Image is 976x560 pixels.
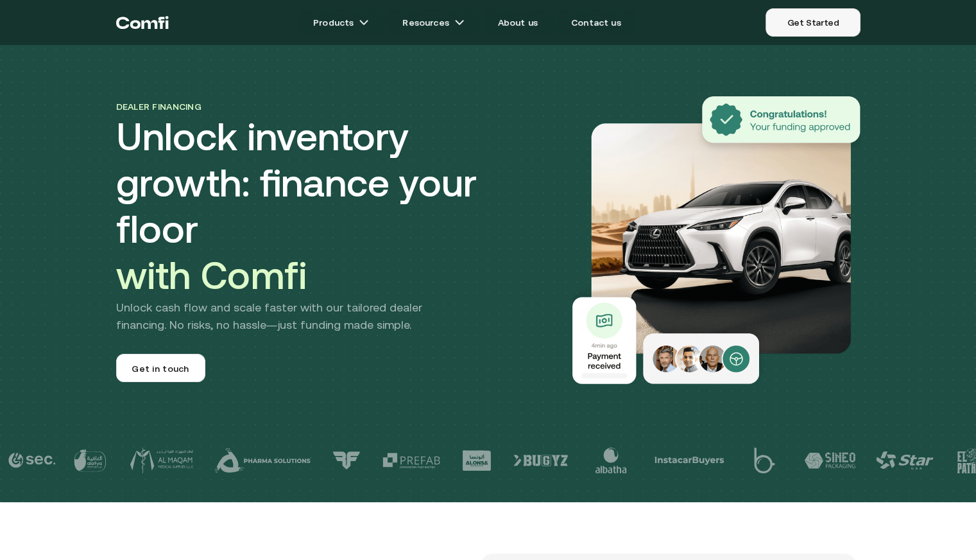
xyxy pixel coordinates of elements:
[130,448,194,473] img: logo-3
[766,8,860,37] a: Get Started
[116,101,201,112] span: Dealer financing
[454,17,465,28] img: arrow icons
[483,10,553,35] a: About us
[382,453,440,468] img: logo-6
[116,114,552,299] h1: Unlock inventory growth: finance your floor
[132,362,189,378] span: Get in touch
[359,17,369,28] img: arrow icons
[116,253,307,297] span: with Comfi
[387,10,479,35] a: Resourcesarrow icons
[513,444,568,477] img: logo-8
[214,435,311,486] img: logo-4
[71,449,109,472] img: logo-2
[572,96,860,384] img: Dealer Financing
[116,354,205,382] a: Get in touch
[876,444,934,477] img: logo-13
[461,450,493,471] img: logo-7
[116,299,465,333] p: Unlock cash flow and scale faster with our tailored dealer financing. No risks, no hassle—just fu...
[556,10,637,35] a: Contact us
[654,444,724,477] img: logo-10
[804,448,855,473] img: logo-12
[745,448,783,473] img: logo-11
[331,444,362,477] img: logo-5
[116,3,169,42] a: Return to the top of the Comfi home page
[298,10,384,35] a: Productsarrow icons
[588,448,633,473] img: logo-9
